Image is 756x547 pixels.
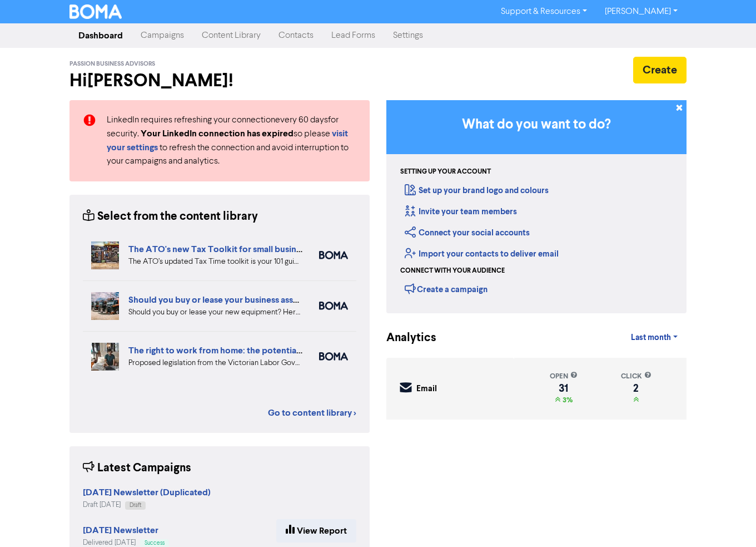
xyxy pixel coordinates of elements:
img: boma [319,352,348,361]
div: Latest Campaigns [83,460,191,477]
div: Create a campaign [405,280,488,297]
strong: Your LinkedIn connection has expired [141,128,294,139]
strong: [DATE] Newsletter (Duplicated) [83,487,211,498]
a: The ATO's new Tax Toolkit for small business owners [128,244,341,255]
a: Dashboard [69,24,132,47]
div: open [550,371,578,382]
a: Settings [384,24,432,47]
div: Select from the content library [83,208,258,225]
a: The right to work from home: the potential impact for your employees and business [128,345,460,356]
div: LinkedIn requires refreshing your connection every 60 days for security. so please to refresh the... [98,114,365,168]
img: BOMA Logo [69,4,122,19]
h2: Hi [PERSON_NAME] ! [69,70,370,91]
div: 2 [621,384,651,393]
a: [DATE] Newsletter (Duplicated) [83,489,211,497]
span: 3% [560,396,573,405]
a: Lead Forms [322,24,384,47]
span: Success [145,540,165,546]
a: Set up your brand logo and colours [405,185,549,196]
a: Content Library [193,24,270,47]
div: Should you buy or lease your new equipment? Here are some pros and cons of each. We also can revi... [128,307,302,318]
img: boma_accounting [319,302,348,310]
strong: [DATE] Newsletter [83,525,158,536]
div: Setting up your account [400,167,491,177]
div: Proposed legislation from the Victorian Labor Government could offer your employees the right to ... [128,357,302,369]
a: Connect your social accounts [405,228,530,238]
div: Analytics [386,329,422,347]
div: The ATO’s updated Tax Time toolkit is your 101 guide to business taxes. We’ve summarised the key ... [128,256,302,268]
div: Email [416,383,437,396]
a: Should you buy or lease your business assets? [128,294,309,305]
a: Import your contacts to deliver email [405,249,559,259]
button: Create [633,57,687,83]
span: Passion Business Advisors [69,60,155,68]
a: visit your settings [107,130,348,152]
a: Contacts [270,24,322,47]
a: Invite your team members [405,206,517,217]
a: View Report [276,519,356,543]
a: Last month [622,327,687,349]
img: boma [319,251,348,259]
span: Draft [130,502,141,508]
div: Connect with your audience [400,266,505,276]
a: Campaigns [132,24,193,47]
div: click [621,371,651,382]
a: Go to content library > [268,406,356,420]
div: Getting Started in BOMA [386,100,687,313]
div: 31 [550,384,578,393]
div: Draft [DATE] [83,500,211,510]
a: [PERSON_NAME] [596,3,687,21]
a: [DATE] Newsletter [83,526,158,535]
a: Support & Resources [492,3,596,21]
h3: What do you want to do? [403,117,670,133]
span: Last month [631,333,671,343]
